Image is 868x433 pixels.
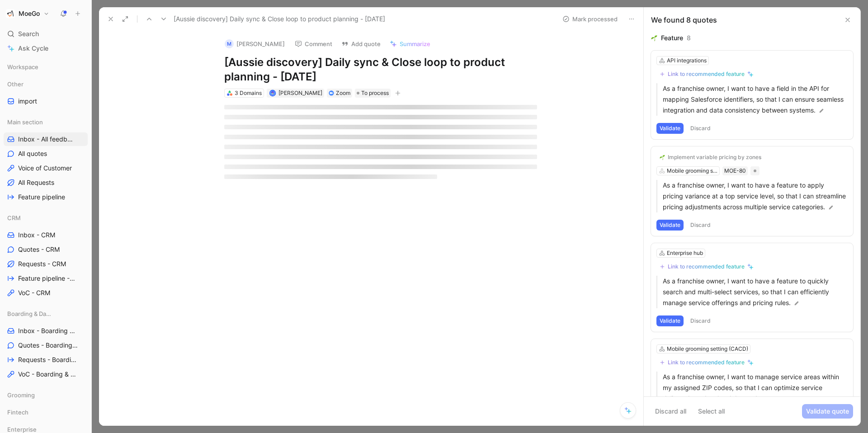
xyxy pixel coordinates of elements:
span: Summarize [400,40,430,48]
button: Mark processed [558,13,622,25]
div: Otherimport [4,77,88,108]
a: VoC - Boarding & daycare [4,367,88,381]
button: Discard [687,315,714,326]
button: M[PERSON_NAME] [221,37,289,51]
div: Other [4,77,88,91]
button: Validate [656,123,684,134]
div: API integrations [667,56,707,65]
p: As a franchise owner, I want to have a field in the API for mapping Salesforce identifiers, so th... [663,83,848,116]
div: 8 [687,33,691,43]
div: Feature [661,33,683,43]
span: Search [18,28,39,39]
a: VoC - CRM [4,286,88,300]
div: We found 8 quotes [651,14,717,25]
div: CRM [4,211,88,225]
button: Discard all [651,404,690,419]
span: Quotes - Boarding & daycare [18,341,78,350]
span: Boarding & Daycare [7,309,53,318]
span: VoC - CRM [18,288,50,297]
span: Inbox - Boarding & daycare [18,326,77,335]
button: MoeGoMoeGo [4,7,52,20]
img: pen.svg [818,108,825,114]
a: Inbox - All feedbacks [4,132,88,146]
span: Voice of Customer [18,164,72,173]
img: MoeGo [6,9,15,18]
a: All Requests [4,176,88,189]
div: Grooming [4,388,88,402]
div: Main section [4,115,88,129]
h1: [Aussie discovery] Daily sync & Close loop to product planning - [DATE] [224,55,537,84]
button: Summarize [386,38,434,50]
a: Inbox - CRM [4,228,88,242]
a: Inbox - Boarding & daycare [4,324,88,338]
span: Requests - Boarding & daycare [18,355,78,364]
p: As a franchise owner, I want to have a feature to quickly search and multi-select services, so th... [663,276,848,308]
div: Enterprise hub [667,249,703,258]
div: Grooming [4,388,88,405]
button: Comment [291,38,336,50]
a: Feature pipeline [4,190,88,204]
div: M [225,39,234,48]
span: import [18,97,37,106]
div: To process [355,89,391,98]
h1: MoeGo [19,9,40,18]
div: Zoom [336,89,350,98]
button: Discard [687,123,714,134]
span: Other [7,80,24,89]
button: 🌱Implement variable pricing by zones [656,152,764,163]
span: Feature pipeline [18,193,65,202]
button: Link to recommended feature [656,261,757,272]
img: 🌱 [660,155,665,160]
a: Quotes - CRM [4,243,88,256]
a: Voice of Customer [4,161,88,175]
img: 🌱 [651,35,657,41]
img: avatar [270,91,275,96]
button: Validate [656,315,684,326]
span: Grooming [7,391,35,400]
span: VoC - Boarding & daycare [18,370,77,379]
button: Select all [694,404,729,419]
button: Discard [687,220,714,231]
span: Workspace [7,62,38,71]
span: Inbox - CRM [18,231,55,240]
div: Fintech [4,405,88,419]
span: Feature pipeline - CRM [18,274,76,283]
button: Add quote [337,38,385,50]
button: Validate [656,220,684,231]
span: All quotes [18,149,47,158]
span: Ask Cycle [18,43,48,54]
div: Fintech [4,405,88,422]
div: Boarding & Daycare [4,307,88,320]
span: Requests - CRM [18,259,66,268]
div: Link to recommended feature [668,263,745,270]
a: Requests - CRM [4,257,88,271]
div: Boarding & DaycareInbox - Boarding & daycareQuotes - Boarding & daycareRequests - Boarding & dayc... [4,307,88,381]
span: Main section [7,118,43,127]
div: Workspace [4,60,88,74]
a: Feature pipeline - CRM [4,272,88,285]
a: Quotes - Boarding & daycare [4,339,88,352]
button: Validate quote [802,404,853,419]
div: Mobile grooming setting (CACD) [667,344,748,353]
div: CRMInbox - CRMQuotes - CRMRequests - CRMFeature pipeline - CRMVoC - CRM [4,211,88,300]
span: Inbox - All feedbacks [18,135,76,144]
div: 3 Domains [235,89,262,98]
div: Link to recommended feature [668,359,745,366]
span: [Aussie discovery] Daily sync & Close loop to product planning - [DATE] [174,14,385,24]
div: Main sectionInbox - All feedbacksAll quotesVoice of CustomerAll RequestsFeature pipeline [4,115,88,204]
a: All quotes [4,147,88,160]
button: Link to recommended feature [656,357,757,368]
a: Requests - Boarding & daycare [4,353,88,367]
div: Search [4,27,88,41]
div: Implement variable pricing by zones [668,154,761,161]
img: pen.svg [828,204,834,211]
img: pen.svg [762,396,768,402]
span: CRM [7,213,21,222]
span: To process [361,89,389,98]
img: pen.svg [793,300,800,306]
span: All Requests [18,178,54,187]
span: Fintech [7,408,28,417]
p: As a franchise owner, I want to have a feature to apply pricing variance at a top service level, ... [663,180,848,212]
div: Link to recommended feature [668,71,745,78]
button: Link to recommended feature [656,69,757,80]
